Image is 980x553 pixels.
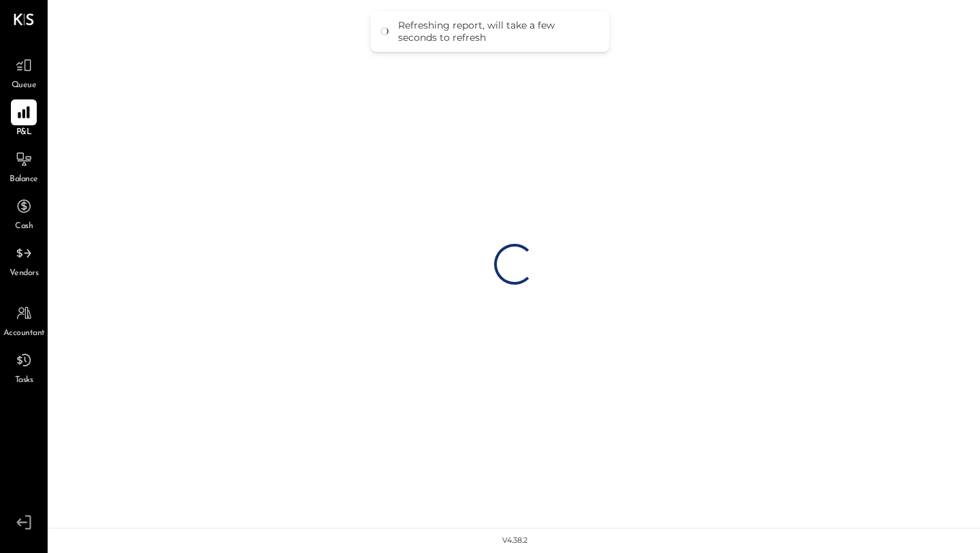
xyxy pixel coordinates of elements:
div: Refreshing report, will take a few seconds to refresh [398,19,595,44]
span: Cash [15,221,33,233]
span: Accountant [3,328,45,340]
a: Queue [1,52,47,92]
div: v 4.38.2 [502,535,527,546]
span: Tasks [15,375,33,387]
span: P&L [16,127,32,139]
a: Tasks [1,347,47,387]
span: Vendors [10,268,39,280]
span: Queue [12,80,37,92]
a: Balance [1,146,47,186]
a: Cash [1,193,47,233]
a: P&L [1,99,47,139]
a: Accountant [1,300,47,340]
a: Vendors [1,240,47,280]
span: Balance [10,174,38,186]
